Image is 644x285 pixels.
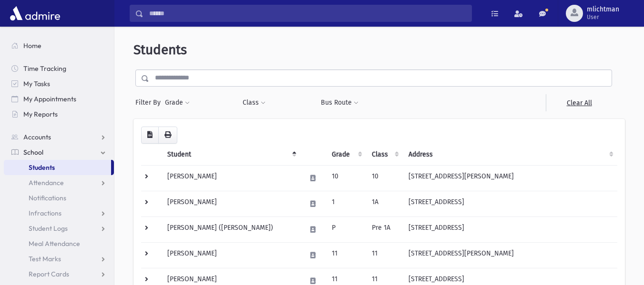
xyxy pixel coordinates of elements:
th: Student: activate to sort column descending [162,144,300,166]
span: Time Tracking [23,64,66,73]
button: Grade [164,94,190,111]
span: Report Cards [29,270,69,278]
span: Infractions [29,209,61,217]
span: Meal Attendance [29,239,80,248]
input: Search [143,5,471,22]
img: AdmirePro [8,4,62,23]
button: Class [242,94,266,111]
a: Student Logs [4,221,114,236]
span: Students [133,42,187,58]
button: Bus Route [320,94,359,111]
a: Notifications [4,190,114,206]
a: Home [4,38,114,53]
span: Students [29,163,55,172]
a: Accounts [4,129,114,145]
td: 1 [326,191,366,216]
span: My Tasks [23,79,50,88]
a: Clear All [546,94,612,111]
td: 10 [326,165,366,191]
a: My Tasks [4,76,114,91]
th: Grade: activate to sort column ascending [326,144,366,166]
span: User [587,13,619,21]
td: 11 [366,242,403,268]
td: [STREET_ADDRESS] [403,216,617,242]
button: Print [158,127,177,144]
span: Test Marks [29,255,61,263]
a: Time Tracking [4,61,114,76]
a: Infractions [4,206,114,221]
td: P [326,216,366,242]
span: Home [23,41,41,50]
span: Student Logs [29,224,68,233]
a: School [4,145,114,160]
a: Report Cards [4,266,114,282]
a: Test Marks [4,251,114,266]
td: 1A [366,191,403,216]
a: My Reports [4,107,114,122]
th: Address: activate to sort column ascending [403,144,617,166]
button: CSV [141,127,159,144]
span: Notifications [29,194,66,202]
td: [PERSON_NAME] ([PERSON_NAME]) [162,216,300,242]
span: My Reports [23,110,58,118]
td: [PERSON_NAME] [162,242,300,268]
span: Attendance [29,178,64,187]
td: [STREET_ADDRESS] [403,191,617,216]
span: mlichtman [587,6,619,13]
a: Students [4,160,111,175]
td: [PERSON_NAME] [162,191,300,216]
td: 10 [366,165,403,191]
td: [STREET_ADDRESS][PERSON_NAME] [403,165,617,191]
span: Accounts [23,133,51,141]
td: Pre 1A [366,216,403,242]
td: [PERSON_NAME] [162,165,300,191]
span: My Appointments [23,95,76,103]
span: Filter By [135,98,164,108]
td: [STREET_ADDRESS][PERSON_NAME] [403,242,617,268]
th: Class: activate to sort column ascending [366,144,403,166]
a: My Appointments [4,91,114,107]
td: 11 [326,242,366,268]
a: Attendance [4,175,114,190]
span: School [23,148,43,157]
a: Meal Attendance [4,236,114,251]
